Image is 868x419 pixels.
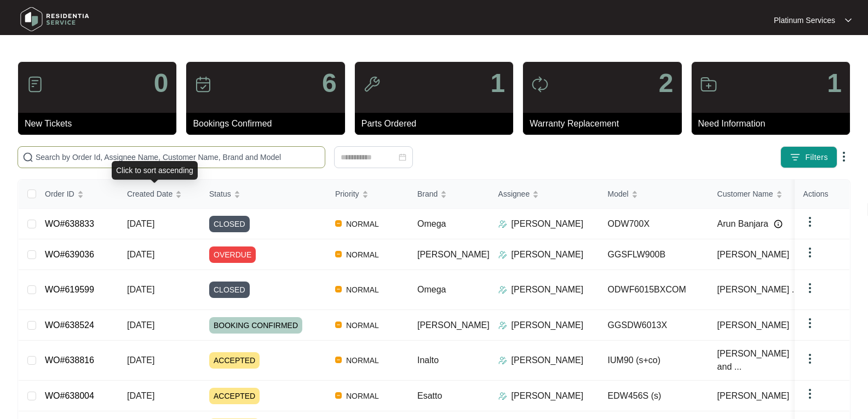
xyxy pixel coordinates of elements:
span: ACCEPTED [209,352,260,369]
span: NORMAL [342,389,383,403]
span: [PERSON_NAME] [417,250,490,259]
td: GGSFLW900B [599,239,709,270]
img: Assigner Icon [498,220,507,228]
span: [DATE] [127,285,154,294]
p: Platinum Services [774,15,835,26]
td: ODWF6015BXCOM [599,270,709,310]
img: icon [531,76,549,93]
span: Omega [417,219,446,228]
span: [DATE] [127,320,154,330]
p: New Tickets [25,117,176,130]
th: Actions [795,180,849,209]
img: Info icon [774,220,783,228]
span: [DATE] [127,250,154,259]
span: [PERSON_NAME] [717,319,790,332]
a: WO#638833 [45,219,94,228]
a: WO#638816 [45,355,94,365]
td: ODW700X [599,209,709,239]
span: NORMAL [342,248,383,261]
a: WO#619599 [45,285,94,294]
img: Vercel Logo [335,251,342,257]
p: [PERSON_NAME] [511,389,584,403]
img: residentia service logo [16,3,93,36]
span: CLOSED [209,216,250,232]
span: [DATE] [127,355,154,365]
span: NORMAL [342,354,383,367]
p: 6 [322,70,337,96]
img: Vercel Logo [335,392,342,399]
img: dropdown arrow [803,282,817,295]
p: Parts Ordered [361,117,513,130]
p: 2 [659,70,674,96]
th: Order ID [36,180,118,209]
p: Bookings Confirmed [193,117,344,130]
img: Assigner Icon [498,356,507,365]
img: Assigner Icon [498,250,507,259]
th: Status [200,180,326,209]
img: Assigner Icon [498,321,507,330]
th: Priority [326,180,409,209]
th: Model [599,180,709,209]
span: Brand [417,188,438,200]
th: Assignee [490,180,599,209]
img: dropdown arrow [803,215,817,228]
img: search-icon [22,152,33,163]
img: icon [700,76,717,93]
span: ACCEPTED [209,388,260,404]
img: icon [194,76,212,93]
span: Order ID [45,188,74,200]
p: [PERSON_NAME] [511,283,584,296]
p: 1 [490,70,505,96]
img: dropdown arrow [803,352,817,365]
span: NORMAL [342,319,383,332]
input: Search by Order Id, Assignee Name, Customer Name, Brand and Model [36,151,320,163]
img: Vercel Logo [335,286,342,292]
span: CLOSED [209,282,250,298]
span: Status [209,188,231,200]
span: Inalto [417,355,439,365]
span: Model [608,188,629,200]
img: dropdown arrow [803,317,817,330]
img: dropdown arrow [837,150,850,163]
span: Filters [805,152,828,163]
td: IUM90 (s+co) [599,341,709,381]
span: Esatto [417,391,442,400]
span: NORMAL [342,283,383,296]
span: [PERSON_NAME] [717,248,790,261]
th: Brand [409,180,490,209]
p: 1 [827,70,842,96]
img: icon [26,76,44,93]
th: Created Date [118,180,200,209]
span: Customer Name [717,188,773,200]
p: 0 [154,70,169,96]
td: EDW456S (s) [599,381,709,411]
img: Vercel Logo [335,322,342,328]
span: Arun Banjara [717,217,768,231]
span: Created Date [127,188,173,200]
div: Click to sort ascending [112,161,198,180]
span: Priority [335,188,359,200]
span: Omega [417,285,446,294]
span: OVERDUE [209,246,256,263]
span: Assignee [498,188,530,200]
img: Vercel Logo [335,220,342,227]
img: dropdown arrow [803,246,817,259]
td: GGSDW6013X [599,310,709,341]
a: WO#638004 [45,391,94,400]
a: WO#639036 [45,250,94,259]
span: [PERSON_NAME] ... [717,283,799,296]
p: Need Information [698,117,850,130]
button: filter iconFilters [780,146,837,168]
span: [PERSON_NAME] and ... [717,347,804,374]
img: icon [363,76,381,93]
span: [DATE] [127,219,154,228]
span: NORMAL [342,217,383,231]
p: [PERSON_NAME] [511,319,584,332]
img: dropdown arrow [803,387,817,400]
span: BOOKING CONFIRMED [209,317,302,334]
img: Vercel Logo [335,357,342,363]
img: Assigner Icon [498,285,507,294]
p: Warranty Replacement [530,117,681,130]
p: [PERSON_NAME] [511,354,584,367]
span: [PERSON_NAME] [417,320,490,330]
